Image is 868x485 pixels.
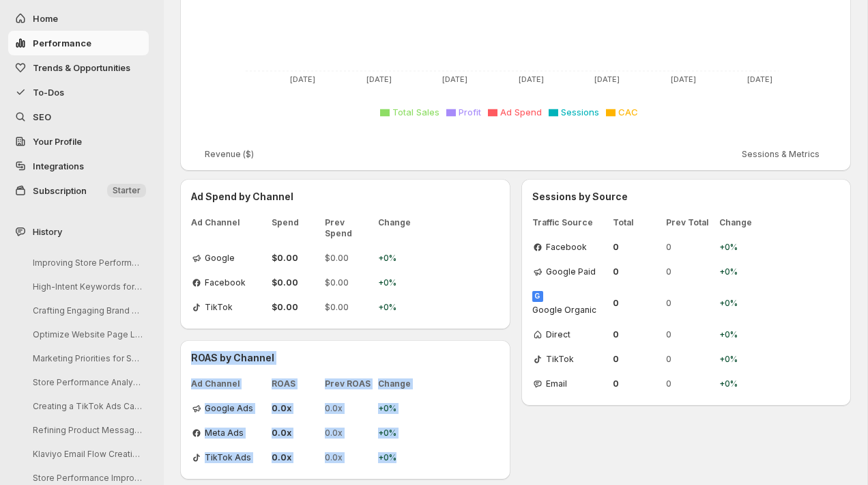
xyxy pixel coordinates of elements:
span: Traffic Source [532,217,607,228]
span: Spend [272,217,319,239]
button: Store Performance Analysis and Recommendations [22,372,151,393]
span: 0 [666,242,714,253]
span: Google Paid [546,266,596,277]
a: Integrations [8,154,149,178]
span: Ad Spend [500,107,542,117]
span: +0% [378,253,419,264]
a: SEO [8,105,149,129]
span: +0% [719,298,760,309]
button: Trends & Opportunities [8,55,149,80]
span: Change [719,217,760,228]
span: +0% [719,378,760,389]
span: 0.0x [272,428,319,439]
button: Performance [8,31,149,55]
span: Trends & Opportunities [33,62,130,73]
span: CAC [618,107,638,117]
tspan: [DATE] [519,74,544,84]
span: Sessions [561,107,599,117]
span: Total [613,217,661,228]
button: High-Intent Keywords for 'The Wave' Collection [22,276,151,297]
h3: ROAS by Channel [191,351,500,365]
span: $0.00 [325,302,373,313]
span: Integrations [33,161,84,171]
button: Refining Product Messaging for Unique Value [22,419,151,441]
h3: Sessions by Source [532,190,841,204]
span: Email [546,378,567,389]
span: +0% [719,354,760,365]
span: $0.00 [272,302,319,313]
span: SEO [33,111,51,122]
span: +0% [719,266,760,277]
span: 0 [666,329,714,340]
span: +0% [719,329,760,340]
button: Optimize Website Page Loading Speed [22,324,151,345]
span: +0% [378,428,419,439]
span: Performance [33,38,91,48]
span: Change [378,217,419,239]
span: Change [378,378,419,389]
span: +0% [719,242,760,253]
span: 0 [613,266,661,277]
span: TikTok [205,302,233,313]
span: $0.00 [325,277,373,288]
span: 0 [666,298,714,309]
span: 0.0x [325,428,373,439]
span: 0 [613,354,661,365]
span: $0.00 [325,253,373,264]
span: 0.0x [272,403,319,414]
span: 0.0x [272,452,319,463]
tspan: [DATE] [290,74,315,84]
span: $0.00 [272,253,319,264]
span: Revenue ($) [205,149,254,160]
tspan: [DATE] [442,74,467,84]
button: Improving Store Performance Insights [22,252,151,273]
span: Prev Spend [325,217,373,239]
span: Prev ROAS [325,378,373,389]
tspan: [DATE] [671,74,696,84]
span: Facebook [205,277,246,288]
span: ROAS [272,378,319,389]
div: G [532,291,543,302]
tspan: [DATE] [594,74,620,84]
span: 0 [613,298,661,309]
button: Creating a TikTok Ads Campaign [22,396,151,417]
button: To-Dos [8,80,149,105]
span: Starter [113,185,141,196]
span: 0 [613,329,661,340]
span: Total Sales [392,107,439,117]
span: History [33,225,62,238]
tspan: [DATE] [366,74,392,84]
span: Meta Ads [205,428,244,439]
span: 0 [613,378,661,389]
button: Crafting Engaging Brand Story Posts [22,300,151,321]
a: Your Profile [8,129,149,154]
span: 0 [666,354,714,365]
span: Ad Channel [191,217,266,239]
tspan: [DATE] [747,74,772,84]
span: Ad Channel [191,378,266,389]
button: Home [8,6,149,31]
span: Google [205,253,235,264]
span: +0% [378,403,419,414]
button: Subscription [8,178,149,203]
span: Facebook [546,242,587,253]
span: Profit [459,107,481,117]
span: +0% [378,302,419,313]
span: $0.00 [272,277,319,288]
button: Marketing Priorities for Sales Reactivation [22,348,151,369]
h3: Ad Spend by Channel [191,190,500,204]
span: Your Profile [33,136,82,147]
span: Google Ads [205,403,253,414]
span: TikTok Ads [205,452,251,463]
span: 0.0x [325,452,373,463]
span: Home [33,13,58,24]
span: 0 [666,378,714,389]
button: Klaviyo Email Flow Creation Inquiry [22,443,151,465]
span: Prev Total [666,217,714,228]
span: To-Dos [33,87,64,98]
span: 0 [613,242,661,253]
span: Subscription [33,185,87,196]
span: +0% [378,277,419,288]
span: Sessions & Metrics [742,149,820,160]
span: Direct [546,329,570,340]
